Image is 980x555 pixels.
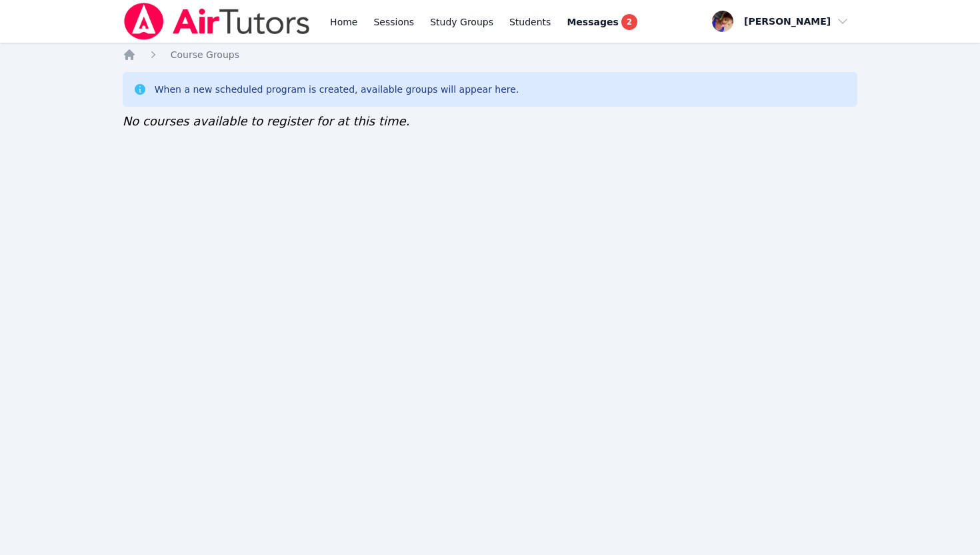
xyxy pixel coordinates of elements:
[171,48,239,61] a: Course Groups
[621,14,637,30] span: 2
[123,48,858,61] nav: Breadcrumb
[123,114,410,128] span: No courses available to register for at this time.
[567,15,618,29] span: Messages
[171,49,239,60] span: Course Groups
[123,3,311,40] img: Air Tutors
[155,83,519,96] div: When a new scheduled program is created, available groups will appear here.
